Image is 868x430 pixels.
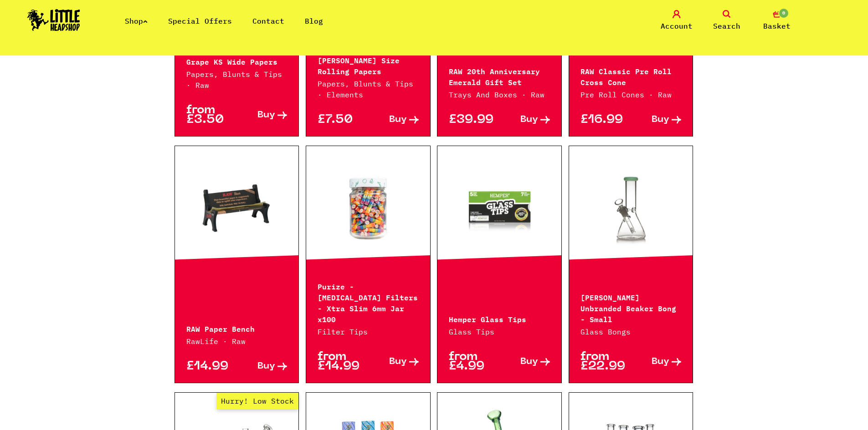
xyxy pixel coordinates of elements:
a: Buy [236,106,287,125]
p: from £14.99 [318,352,368,371]
a: Buy [236,362,287,371]
p: RAW Lyrical Lemonade Grape KS Wide Papers [186,45,288,66]
p: £7.50 [318,115,368,125]
p: [PERSON_NAME] Unbranded Beaker Bong - Small [580,291,682,324]
p: £16.99 [580,115,631,125]
p: £39.99 [449,115,499,125]
span: Buy [652,115,669,125]
a: Shop [125,16,148,25]
p: Papers, Blunts & Tips · Elements [318,78,419,100]
p: Glass Tips [449,326,550,337]
p: Filter Tips [318,326,419,337]
span: Buy [389,357,407,367]
p: from £3.50 [186,106,237,125]
img: Little Head Shop Logo [27,9,80,31]
a: Buy [631,352,682,371]
p: from £4.99 [449,352,499,371]
a: Buy [631,115,682,125]
p: Hemper Glass Tips [449,313,550,324]
span: Buy [257,111,275,120]
span: Buy [257,362,275,371]
p: RAW Paper Bench [186,323,288,334]
p: Pre Roll Cones · Raw [580,89,682,100]
span: Buy [520,115,538,125]
p: from £22.99 [580,352,631,371]
p: £14.99 [186,362,237,371]
span: Buy [520,357,538,367]
a: 0 Basket [754,10,800,31]
a: Buy [368,115,419,125]
p: Trays And Boxes · Raw [449,89,550,100]
a: Special Offers [168,16,232,25]
span: Search [713,20,740,31]
span: Buy [652,357,669,367]
a: Blog [305,16,323,25]
span: 0 [778,8,789,19]
span: Buy [389,115,407,125]
p: Elements X [PERSON_NAME] Size Rolling Papers [318,43,419,76]
a: Contact [252,16,284,25]
span: Basket [763,20,791,31]
a: Buy [499,115,550,125]
p: RawLife · Raw [186,336,288,347]
p: RAW Classic Pre Roll Cross Cone [580,65,682,87]
p: RAW 20th Anniversary Emerald Gift Set [449,65,550,87]
a: Buy [499,352,550,371]
a: Search [704,10,750,31]
a: Buy [368,352,419,371]
p: Glass Bongs [580,326,682,337]
span: Account [661,20,693,31]
span: Hurry! Low Stock [216,393,298,409]
p: Papers, Blunts & Tips · Raw [186,69,288,91]
p: Purize - [MEDICAL_DATA] Filters - Xtra Slim 6mm Jar x100 [318,280,419,324]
